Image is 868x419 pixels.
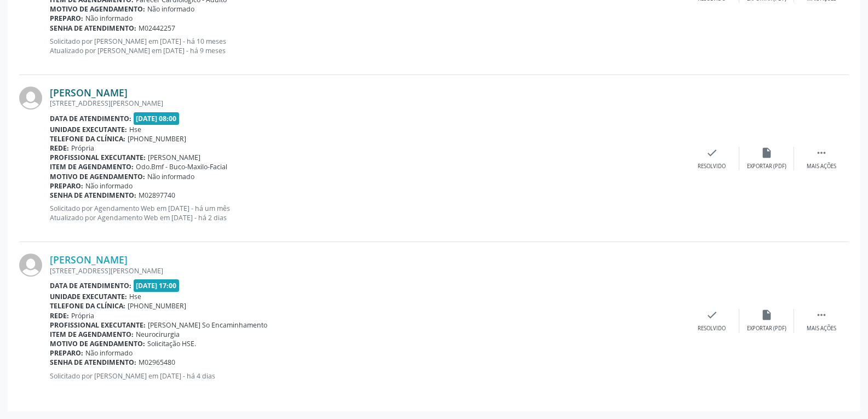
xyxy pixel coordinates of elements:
i:  [815,147,827,159]
span: M02442257 [139,24,175,33]
div: Resolvido [698,163,726,170]
b: Senha de atendimento: [50,191,136,200]
span: Não informado [147,172,194,181]
b: Motivo de agendamento: [50,339,145,348]
span: Própria [71,144,94,153]
span: [DATE] 17:00 [134,279,180,292]
span: [PERSON_NAME] [148,153,200,162]
b: Preparo: [50,348,83,358]
b: Telefone da clínica: [50,301,125,311]
b: Preparo: [50,181,83,191]
span: Própria [71,311,94,320]
i: check [706,147,718,159]
b: Item de agendamento: [50,162,134,171]
b: Motivo de agendamento: [50,4,145,14]
i:  [815,309,827,321]
b: Item de agendamento: [50,330,134,339]
span: Não informado [147,4,194,14]
a: [PERSON_NAME] [50,254,128,266]
span: [PHONE_NUMBER] [128,301,186,311]
span: M02897740 [139,191,175,200]
i: check [706,309,718,321]
p: Solicitado por Agendamento Web em [DATE] - há um mês Atualizado por Agendamento Web em [DATE] - h... [50,204,685,222]
img: img [19,87,42,110]
span: [DATE] 08:00 [134,112,180,125]
span: Hse [129,125,141,134]
span: Hse [129,292,141,301]
span: [PHONE_NUMBER] [128,134,186,144]
span: Não informado [85,181,133,191]
b: Profissional executante: [50,320,146,330]
b: Telefone da clínica: [50,134,125,144]
b: Unidade executante: [50,125,127,134]
span: Odo.Bmf - Buco-Maxilo-Facial [136,162,227,171]
b: Senha de atendimento: [50,358,136,367]
p: Solicitado por [PERSON_NAME] em [DATE] - há 10 meses Atualizado por [PERSON_NAME] em [DATE] - há ... [50,37,685,55]
p: Solicitado por [PERSON_NAME] em [DATE] - há 4 dias [50,371,685,381]
b: Data de atendimento: [50,114,131,123]
b: Profissional executante: [50,153,146,162]
img: img [19,254,42,277]
b: Senha de atendimento: [50,24,136,33]
div: Exportar (PDF) [747,163,786,170]
div: Exportar (PDF) [747,325,786,332]
div: [STREET_ADDRESS][PERSON_NAME] [50,266,685,275]
div: [STREET_ADDRESS][PERSON_NAME] [50,99,685,108]
div: Mais ações [807,325,836,332]
span: Não informado [85,14,133,23]
b: Preparo: [50,14,83,23]
b: Rede: [50,311,69,320]
span: M02965480 [139,358,175,367]
span: Não informado [85,348,133,358]
div: Mais ações [807,163,836,170]
div: Resolvido [698,325,726,332]
span: Solicitação HSE. [147,339,196,348]
b: Data de atendimento: [50,281,131,290]
b: Rede: [50,144,69,153]
span: Neurocirurgia [136,330,180,339]
b: Unidade executante: [50,292,127,301]
i: insert_drive_file [761,309,773,321]
i: insert_drive_file [761,147,773,159]
span: [PERSON_NAME] So Encaminhamento [148,320,267,330]
a: [PERSON_NAME] [50,87,128,99]
b: Motivo de agendamento: [50,172,145,181]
